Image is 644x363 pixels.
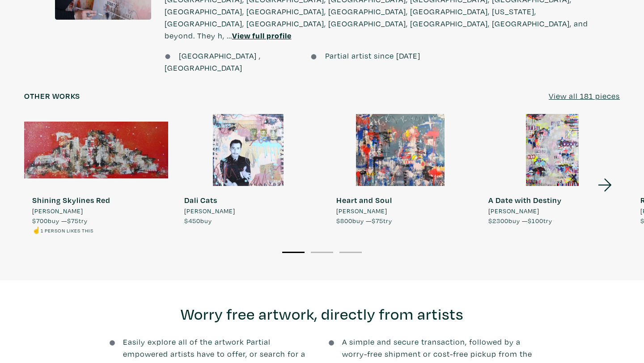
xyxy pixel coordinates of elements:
[184,195,217,205] strong: Dali Cats
[488,206,539,216] span: [PERSON_NAME]
[184,206,235,216] span: [PERSON_NAME]
[24,114,168,235] a: Shining Skylines Red [PERSON_NAME] $700buy —$75try ☝️1 person likes this
[32,195,110,205] strong: Shining Skylines Red
[32,216,48,225] span: $700
[480,114,624,225] a: A Date with Destiny [PERSON_NAME] $2300buy —$100try
[184,216,212,225] span: buy
[32,206,83,216] span: [PERSON_NAME]
[67,216,79,225] span: $75
[325,51,420,61] span: Partial artist since [DATE]
[339,252,362,253] button: 3 of 3
[528,216,543,225] span: $100
[184,216,200,225] span: $450
[282,252,305,253] button: 1 of 3
[336,216,392,225] span: buy — try
[328,114,472,225] a: Heart and Soul [PERSON_NAME] $800buy —$75try
[41,227,93,234] small: 1 person likes this
[32,216,88,225] span: buy — try
[488,216,508,225] span: $2300
[372,216,383,225] span: $75
[336,206,387,216] span: [PERSON_NAME]
[165,51,261,73] span: [GEOGRAPHIC_DATA] , [GEOGRAPHIC_DATA]
[311,252,333,253] button: 2 of 3
[336,216,352,225] span: $800
[336,195,392,205] strong: Heart and Soul
[488,216,552,225] span: buy — try
[549,91,620,101] u: View all 181 pieces
[232,30,292,41] a: View full profile
[176,114,320,225] a: Dali Cats [PERSON_NAME] $450buy
[24,91,80,101] h6: Other works
[32,225,110,235] li: ☝️
[549,90,620,102] a: View all 181 pieces
[488,195,562,205] strong: A Date with Destiny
